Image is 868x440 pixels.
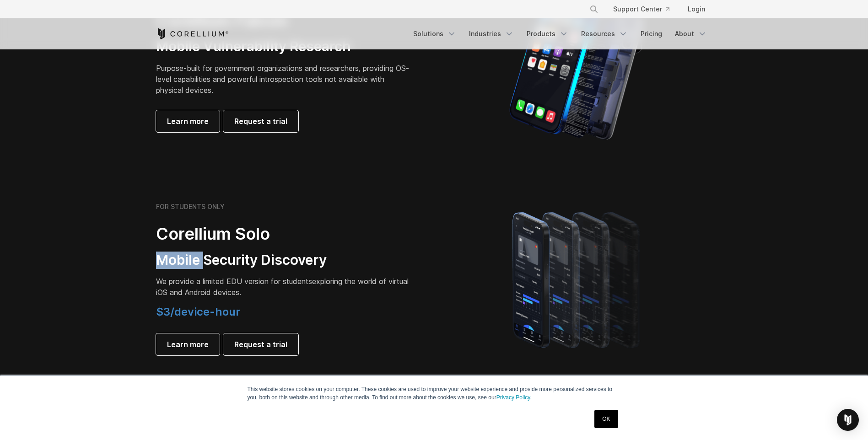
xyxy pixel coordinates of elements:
[223,110,298,132] a: Request a trial
[680,1,712,17] a: Login
[496,394,532,401] a: Privacy Policy.
[578,1,712,17] div: Navigation Menu
[167,116,209,127] span: Learn more
[408,26,462,42] a: Solutions
[576,26,633,42] a: Resources
[156,28,229,39] a: Corellium Home
[156,63,412,96] p: Purpose-built for government organizations and researchers, providing OS-level capabilities and p...
[248,385,621,402] p: This website stores cookies on your computer. These cookies are used to improve your website expe...
[464,26,519,42] a: Industries
[234,339,287,350] span: Request a trial
[167,339,209,350] span: Learn more
[837,409,859,431] div: Open Intercom Messenger
[156,305,240,318] span: $3/device-hour
[156,252,412,269] h3: Mobile Security Discovery
[669,26,712,42] a: About
[606,1,677,17] a: Support Center
[156,276,412,298] p: exploring the world of virtual iOS and Android devices.
[494,199,661,359] img: A lineup of four iPhone models becoming more gradient and blurred
[156,203,225,211] h6: FOR STUDENTS ONLY
[521,26,574,42] a: Products
[594,410,618,428] a: OK
[223,333,298,355] a: Request a trial
[635,26,668,42] a: Pricing
[156,224,412,244] h2: Corellium Solo
[156,333,220,355] a: Learn more
[234,116,287,127] span: Request a trial
[586,1,602,17] button: Search
[408,26,712,42] div: Navigation Menu
[156,277,312,286] span: We provide a limited EDU version for students
[156,110,220,132] a: Learn more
